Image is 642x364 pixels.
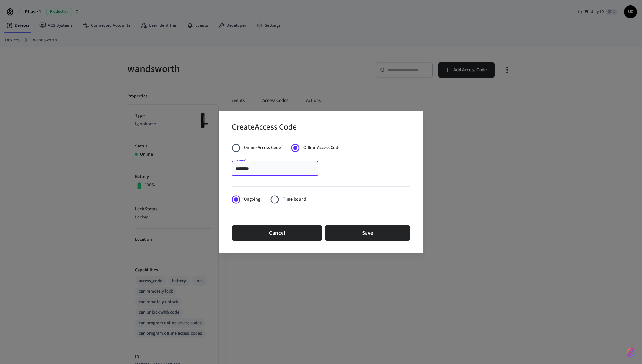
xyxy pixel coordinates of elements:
span: Time bound [283,196,306,203]
h2: Create Access Code [232,118,297,138]
button: Cancel [232,225,322,241]
label: Name [236,158,246,163]
span: Offline Access Code [303,145,340,151]
span: Ongoing [244,196,260,203]
button: Save [325,225,410,241]
img: SeamLogoGradient.69752ec5.svg [627,347,634,358]
span: Online Access Code [244,145,281,151]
